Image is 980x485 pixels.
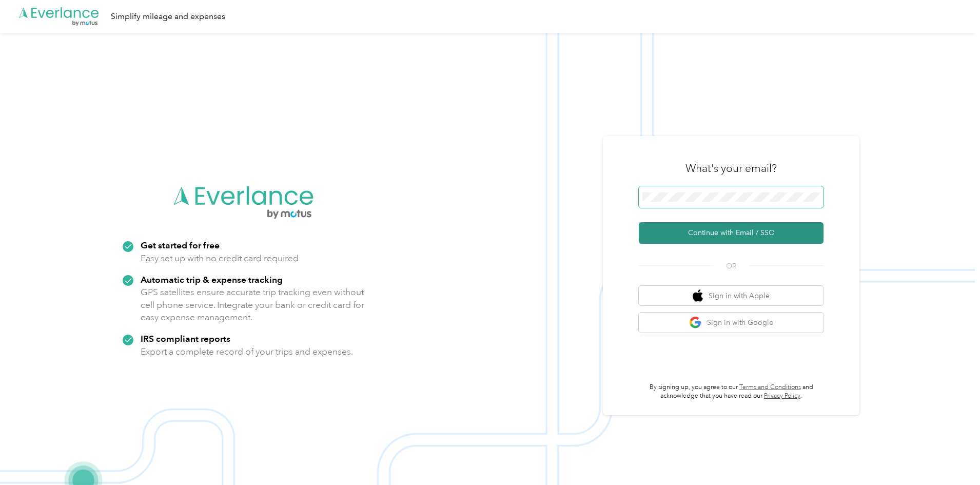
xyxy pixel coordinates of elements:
[713,261,749,271] span: OR
[141,274,283,285] strong: Automatic trip & expense tracking
[639,286,824,306] button: apple logoSign in with Apple
[764,392,800,400] a: Privacy Policy
[141,333,230,344] strong: IRS compliant reports
[639,383,824,401] p: By signing up, you agree to our and acknowledge that you have read our .
[141,240,220,250] strong: Get started for free
[639,313,824,333] button: google logoSign in with Google
[141,345,353,358] p: Export a complete record of your trips and expenses.
[141,252,299,265] p: Easy set up with no credit card required
[141,286,365,324] p: GPS satellites ensure accurate trip tracking even without cell phone service. Integrate your bank...
[693,289,703,302] img: apple logo
[739,383,801,391] a: Terms and Conditions
[689,316,702,329] img: google logo
[685,161,777,176] h3: What's your email?
[639,222,824,244] button: Continue with Email / SSO
[111,10,225,23] div: Simplify mileage and expenses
